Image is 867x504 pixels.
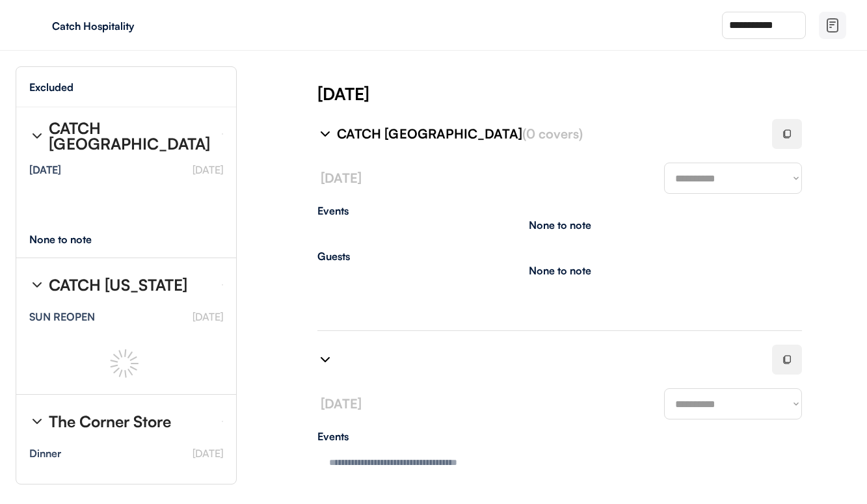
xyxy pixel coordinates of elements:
[52,21,216,31] div: Catch Hospitality
[49,120,211,152] div: CATCH [GEOGRAPHIC_DATA]
[29,234,116,245] div: None to note
[317,431,802,442] div: Events
[193,163,223,176] font: [DATE]
[29,82,73,92] div: Excluded
[317,352,333,367] img: chevron-right%20%281%29.svg
[49,277,187,293] div: CATCH [US_STATE]
[29,277,45,293] img: chevron-right%20%281%29.svg
[317,82,867,105] div: [DATE]
[29,165,61,175] div: [DATE]
[317,251,802,261] div: Guests
[193,310,223,323] font: [DATE]
[321,395,362,412] font: [DATE]
[29,312,95,322] div: SUN REOPEN
[49,414,171,429] div: The Corner Store
[337,125,756,143] div: CATCH [GEOGRAPHIC_DATA]
[29,414,45,429] img: chevron-right%20%281%29.svg
[522,126,583,142] font: (0 covers)
[29,448,61,458] div: Dinner
[317,206,802,216] div: Events
[529,220,591,230] div: None to note
[825,18,840,33] img: file-02.svg
[321,170,362,186] font: [DATE]
[529,265,591,276] div: None to note
[29,128,45,144] img: chevron-right%20%281%29.svg
[193,447,223,460] font: [DATE]
[26,15,47,36] img: yH5BAEAAAAALAAAAAABAAEAAAIBRAA7
[317,126,333,142] img: chevron-right%20%281%29.svg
